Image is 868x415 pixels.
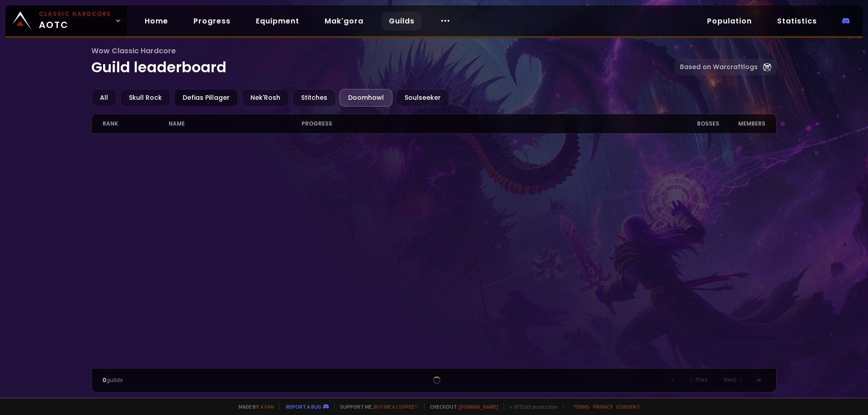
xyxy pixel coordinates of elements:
[382,12,422,30] a: Guilds
[91,45,675,56] span: Wow Classic Hardcore
[459,403,498,410] a: [DOMAIN_NAME]
[696,376,708,384] span: Prev
[700,12,759,30] a: Population
[39,10,111,32] span: AOTC
[616,403,640,410] a: Consent
[317,12,371,30] a: Mak'gora
[103,376,106,384] span: 0
[719,114,766,133] div: members
[334,403,419,410] span: Support me,
[666,114,719,133] div: Bosses
[675,59,777,75] a: Based on Warcraftlogs
[103,376,269,384] div: guilds
[103,114,169,133] div: rank
[593,403,613,410] a: Privacy
[169,114,301,133] div: name
[302,114,666,133] div: progress
[233,403,274,410] span: Made by
[137,12,175,30] a: Home
[770,12,824,30] a: Statistics
[120,89,170,107] div: Skull Rock
[91,45,675,78] h1: Guild leaderboard
[174,89,238,107] div: Defias Pillager
[424,403,498,410] span: Checkout
[292,89,336,107] div: Stitches
[242,89,289,107] div: Nek'Rosh
[763,63,771,71] img: Warcraftlog
[396,89,449,107] div: Soulseeker
[573,403,590,410] a: Terms
[91,89,117,107] div: All
[724,376,736,384] span: Next
[504,403,558,410] span: v. d752d5 - production
[39,10,111,18] small: Classic Hardcore
[340,89,392,107] div: Doomhowl
[260,403,274,410] a: a fan
[374,403,419,410] a: Buy me a coffee
[186,12,238,30] a: Progress
[286,403,321,410] a: Report a bug
[5,5,127,36] a: Classic HardcoreAOTC
[249,12,307,30] a: Equipment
